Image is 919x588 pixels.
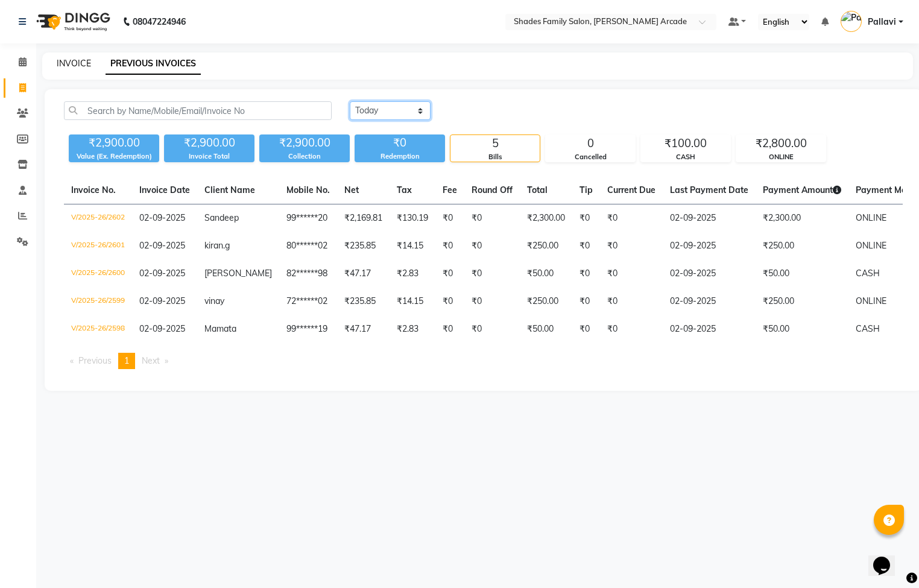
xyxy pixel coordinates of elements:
[139,212,185,223] span: 02-09-2025
[259,151,350,162] div: Collection
[286,185,330,195] span: Mobile No.
[520,315,572,343] td: ₹50.00
[763,185,841,195] span: Payment Amount
[435,315,464,343] td: ₹0
[663,315,756,343] td: 02-09-2025
[204,296,224,306] span: vinay
[756,288,848,315] td: ₹250.00
[390,315,435,343] td: ₹2.83
[450,152,540,162] div: Bills
[337,315,390,343] td: ₹47.17
[390,232,435,260] td: ₹14.15
[663,204,756,233] td: 02-09-2025
[600,204,663,233] td: ₹0
[337,204,390,233] td: ₹2,169.81
[390,288,435,315] td: ₹14.15
[600,232,663,260] td: ₹0
[736,135,826,152] div: ₹2,800.00
[337,232,390,260] td: ₹235.85
[736,152,826,162] div: ONLINE
[64,260,132,288] td: V/2025-26/2600
[435,260,464,288] td: ₹0
[31,5,113,39] img: logo
[106,53,201,75] a: PREVIOUS INVOICES
[572,232,600,260] td: ₹0
[663,232,756,260] td: 02-09-2025
[355,134,445,151] div: ₹0
[204,240,230,251] span: kiran.g
[337,288,390,315] td: ₹235.85
[641,135,730,152] div: ₹100.00
[57,58,91,69] a: INVOICE
[71,185,116,195] span: Invoice No.
[856,323,880,334] span: CASH
[139,185,190,195] span: Invoice Date
[204,185,255,195] span: Client Name
[355,151,445,162] div: Redemption
[142,355,160,366] span: Next
[856,240,886,251] span: ONLINE
[600,288,663,315] td: ₹0
[641,152,730,162] div: CASH
[337,260,390,288] td: ₹47.17
[78,355,112,366] span: Previous
[572,260,600,288] td: ₹0
[64,232,132,260] td: V/2025-26/2601
[464,260,520,288] td: ₹0
[443,185,457,195] span: Fee
[607,185,655,195] span: Current Due
[520,204,572,233] td: ₹2,300.00
[663,288,756,315] td: 02-09-2025
[600,260,663,288] td: ₹0
[520,260,572,288] td: ₹50.00
[133,5,186,39] b: 08047224946
[663,260,756,288] td: 02-09-2025
[164,134,254,151] div: ₹2,900.00
[259,134,350,151] div: ₹2,900.00
[856,296,886,306] span: ONLINE
[670,185,748,195] span: Last Payment Date
[546,135,635,152] div: 0
[204,323,236,334] span: Mamata
[64,353,903,369] nav: Pagination
[344,185,359,195] span: Net
[600,315,663,343] td: ₹0
[572,204,600,233] td: ₹0
[124,355,129,366] span: 1
[756,315,848,343] td: ₹50.00
[464,232,520,260] td: ₹0
[527,185,548,195] span: Total
[841,11,862,32] img: Pallavi
[756,260,848,288] td: ₹50.00
[64,288,132,315] td: V/2025-26/2599
[435,288,464,315] td: ₹0
[856,268,880,279] span: CASH
[204,212,239,223] span: Sandeep
[435,232,464,260] td: ₹0
[464,288,520,315] td: ₹0
[390,260,435,288] td: ₹2.83
[856,212,886,223] span: ONLINE
[756,232,848,260] td: ₹250.00
[464,315,520,343] td: ₹0
[464,204,520,233] td: ₹0
[868,16,896,28] span: Pallavi
[580,185,593,195] span: Tip
[756,204,848,233] td: ₹2,300.00
[868,540,907,576] iframe: chat widget
[397,185,412,195] span: Tax
[435,204,464,233] td: ₹0
[64,315,132,343] td: V/2025-26/2598
[69,151,159,162] div: Value (Ex. Redemption)
[572,288,600,315] td: ₹0
[139,323,185,334] span: 02-09-2025
[164,151,254,162] div: Invoice Total
[139,296,185,306] span: 02-09-2025
[472,185,513,195] span: Round Off
[546,152,635,162] div: Cancelled
[139,268,185,279] span: 02-09-2025
[450,135,540,152] div: 5
[139,240,185,251] span: 02-09-2025
[64,204,132,233] td: V/2025-26/2602
[204,268,272,279] span: [PERSON_NAME]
